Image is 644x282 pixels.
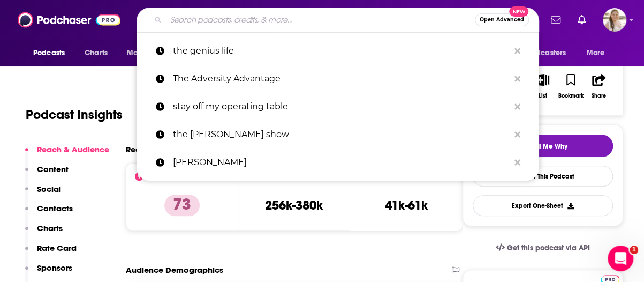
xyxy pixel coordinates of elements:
button: open menu [579,43,618,63]
span: Logged in as acquavie [603,8,626,32]
p: The Adversity Advantage [173,65,509,93]
div: List [539,93,547,99]
iframe: Intercom live chat [608,246,633,271]
button: Reach & Audience [25,144,109,164]
span: Charts [85,46,108,61]
h1: Podcast Insights [26,107,123,123]
button: Contacts [25,203,73,223]
button: tell me why sparkleTell Me Why [473,135,613,157]
a: Contact This Podcast [473,166,613,187]
button: open menu [26,43,79,63]
button: Open AdvancedNew [475,13,529,26]
p: stay off my operating table [173,93,509,121]
span: Monitoring [127,46,165,61]
p: helen ball [173,149,509,176]
h3: 41k-61k [385,197,428,213]
a: Show notifications dropdown [547,11,565,29]
a: The Adversity Advantage [137,65,539,93]
img: Podchaser - Follow, Share and Rate Podcasts [18,10,120,30]
button: Bookmark [557,67,585,106]
button: Charts [25,223,63,243]
img: User Profile [603,8,626,32]
p: Sponsors [37,263,72,273]
button: Export One-Sheet [473,195,613,216]
span: 1 [630,246,638,254]
button: Show profile menu [603,8,626,32]
p: the jesse chappus show [173,121,509,149]
a: the genius life [137,37,539,65]
span: Get this podcast via API [506,243,589,253]
span: Podcasts [33,46,65,61]
h3: 256k-380k [265,197,323,213]
span: Open Advanced [480,17,524,23]
p: Charts [37,223,63,233]
button: Content [25,164,69,184]
span: New [509,6,528,17]
button: Share [585,67,612,106]
a: Show notifications dropdown [573,11,590,29]
div: Share [592,93,606,99]
a: Charts [78,43,114,63]
p: the genius life [173,37,509,65]
button: Rate Card [25,243,77,263]
a: the [PERSON_NAME] show [137,121,539,149]
button: Social [25,184,61,204]
button: List [528,67,556,106]
p: Social [37,184,61,194]
span: For Podcasters [514,46,566,61]
div: Bookmark [558,93,583,99]
button: open menu [507,43,581,63]
a: stay off my operating table [137,93,539,121]
p: Rate Card [37,243,77,253]
p: Content [37,164,69,174]
a: Get this podcast via API [487,235,598,261]
a: [PERSON_NAME] [137,149,539,176]
p: Reach & Audience [37,144,109,154]
p: 73 [164,195,200,216]
span: More [587,46,605,61]
input: Search podcasts, credits, & more... [166,11,475,28]
h2: Reach [126,144,150,154]
button: open menu [119,43,179,63]
h2: Audience Demographics [126,265,223,275]
div: Search podcasts, credits, & more... [137,8,539,32]
span: Tell Me Why [531,142,567,151]
p: Contacts [37,203,73,213]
